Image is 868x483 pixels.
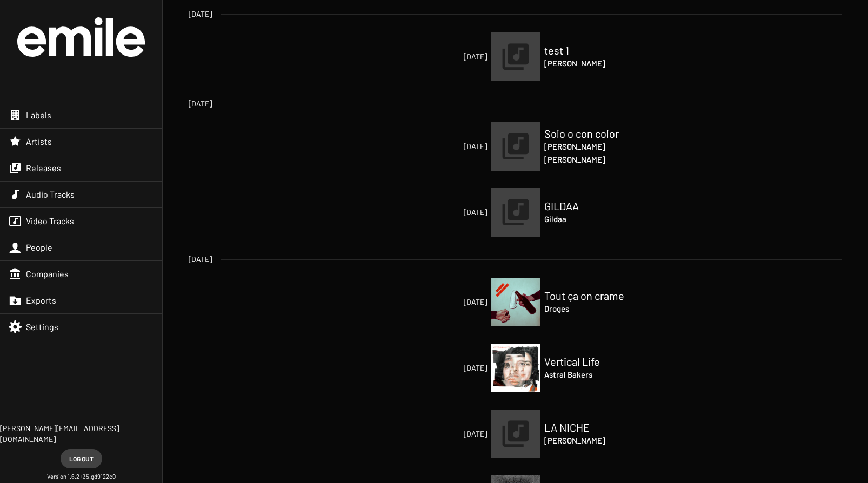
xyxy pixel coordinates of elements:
span: [DATE] [383,428,487,439]
img: release.png [491,122,540,171]
img: release.png [491,410,540,458]
span: Exports [26,295,56,306]
h2: Vertical Life [544,355,652,368]
h2: Tout ça on crame [544,289,652,302]
span: Companies [26,269,69,279]
a: [DATE]test 1[PERSON_NAME] [491,32,540,81]
h4: [PERSON_NAME] [544,140,652,153]
span: [DATE] [383,363,487,373]
h4: [PERSON_NAME] [544,153,652,166]
h4: [PERSON_NAME] [544,57,652,70]
span: [DATE] [383,141,487,152]
h4: Astral Bakers [544,368,652,381]
span: [DATE] [383,297,487,307]
small: Version 1.6.2+35.gd9122c0 [47,473,116,481]
span: Video Tracks [26,216,74,226]
img: release.png [491,188,540,237]
span: Labels [26,110,51,120]
h2: test 1 [544,44,652,57]
h4: Droges [544,302,652,315]
span: Releases [26,163,61,173]
a: [DATE]Vertical LifeAstral Bakers [491,344,540,392]
h2: Solo o con color [544,127,652,140]
span: [DATE] [189,254,212,265]
span: [DATE] [189,98,212,109]
img: release.png [491,32,540,81]
img: 20250519_ab_vl_cover.jpg [491,344,540,392]
a: [DATE]LA NICHE[PERSON_NAME] [491,410,540,458]
img: tout-ca-on-crame.png [491,278,540,326]
button: Log out [61,449,102,468]
h2: LA NICHE [544,421,652,434]
span: Log out [69,449,94,468]
a: [DATE]Solo o con color[PERSON_NAME][PERSON_NAME] [491,122,540,171]
a: [DATE]GILDAAGildaa [491,188,540,237]
a: [DATE]Tout ça on crameDroges [491,278,540,326]
span: Audio Tracks [26,189,75,200]
span: Artists [26,136,52,147]
h2: GILDAA [544,199,652,212]
span: [DATE] [383,207,487,218]
span: Settings [26,321,58,332]
span: [DATE] [383,51,487,62]
span: People [26,242,52,253]
h4: [PERSON_NAME] [544,434,652,447]
img: grand-official-logo.svg [17,17,145,57]
h4: Gildaa [544,212,652,225]
span: [DATE] [189,9,212,19]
